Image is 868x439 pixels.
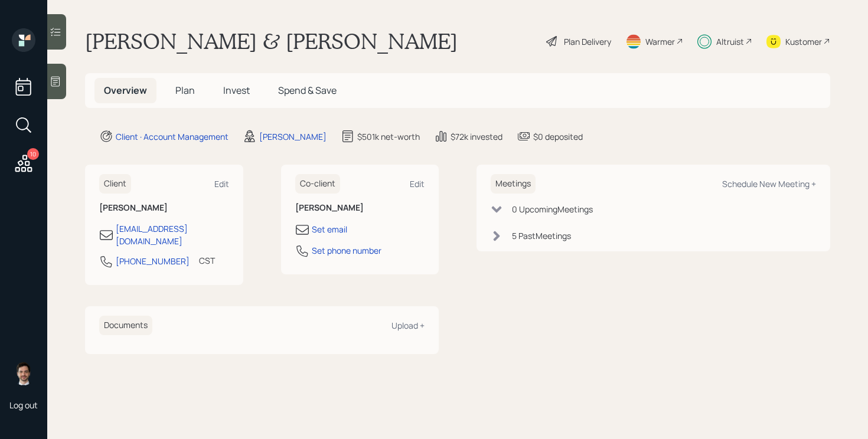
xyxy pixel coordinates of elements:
[27,148,39,160] div: 10
[223,84,250,97] span: Invest
[512,230,571,242] div: 5 Past Meeting s
[104,84,147,97] span: Overview
[491,174,536,194] h6: Meetings
[99,316,152,335] h6: Documents
[259,130,327,143] div: [PERSON_NAME]
[645,35,675,48] div: Warmer
[214,178,229,189] div: Edit
[357,130,420,143] div: $501k net-worth
[12,362,35,385] img: jonah-coleman-headshot.png
[9,399,38,411] div: Log out
[85,28,458,54] h1: [PERSON_NAME] & [PERSON_NAME]
[295,174,340,194] h6: Co-client
[312,244,381,257] div: Set phone number
[199,254,215,267] div: CST
[278,84,337,97] span: Spend & Save
[312,223,347,235] div: Set email
[175,84,195,97] span: Plan
[391,320,425,331] div: Upload +
[99,203,229,213] h6: [PERSON_NAME]
[785,35,822,48] div: Kustomer
[99,174,131,194] h6: Client
[410,178,425,189] div: Edit
[564,35,611,48] div: Plan Delivery
[716,35,744,48] div: Altruist
[722,178,816,189] div: Schedule New Meeting +
[116,255,190,267] div: [PHONE_NUMBER]
[451,130,502,143] div: $72k invested
[116,130,229,143] div: Client · Account Management
[533,130,583,143] div: $0 deposited
[512,203,593,215] div: 0 Upcoming Meeting s
[295,203,425,213] h6: [PERSON_NAME]
[116,222,229,247] div: [EMAIL_ADDRESS][DOMAIN_NAME]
